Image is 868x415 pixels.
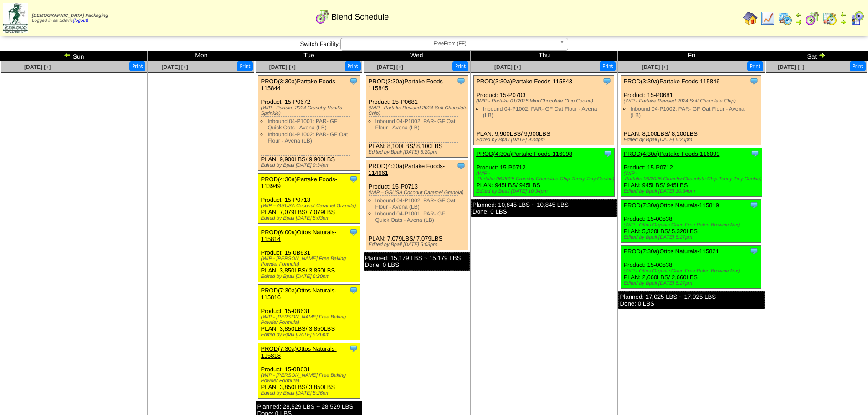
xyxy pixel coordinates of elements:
[840,18,847,26] img: arrowright.gif
[630,106,744,118] a: Inbound 04-P1002: PAR- GF Oat Flour - Avena (LB)
[0,51,148,61] td: Sun
[760,11,775,26] img: line_graph.gif
[602,77,611,86] img: Tooltip
[258,285,360,340] div: Product: 15-0B631 PLAN: 3,850LBS / 3,850LBS
[618,51,765,61] td: Fri
[267,131,348,144] a: Inbound 04-P1002: PAR- GF Oat Flour - Avena (LB)
[623,171,761,182] div: (WIP ‐ Partake 06/2025 Crunchy Chocolate Chip Teeny Tiny Cookie)
[476,171,614,182] div: (WIP ‐ Partake 06/2025 Crunchy Chocolate Chip Teeny Tiny Cookie)
[623,189,761,194] div: Edited by Bpali [DATE] 10:34pm
[375,118,456,131] a: Inbound 04-P1002: PAR- GF Oat Flour - Avena (LB)
[474,148,615,197] div: Product: 15-P0712 PLAN: 945LBS / 945LBS
[621,148,762,197] div: Product: 15-P0712 PLAN: 945LBS / 945LBS
[315,10,330,24] img: calendarblend.gif
[261,203,360,209] div: (WIP – GSUSA Coconut Caramel Granola)
[840,11,847,18] img: arrowleft.gif
[743,11,758,26] img: home.gif
[32,13,108,23] span: Logged in as Sdavis
[765,51,868,61] td: Sat
[476,137,614,143] div: Edited by Bpali [DATE] 9:34pm
[747,61,763,71] button: Print
[261,176,337,190] a: PROD(4:30a)Partake Foods-113949
[471,199,617,217] div: Planned: 10,845 LBS ~ 10,845 LBS Done: 0 LBS
[476,98,614,104] div: (WIP - Partake 01/2025 Mini Chocolate Chip Cookie)
[818,51,826,59] img: arrowright.gif
[750,149,760,158] img: Tooltip
[258,76,360,171] div: Product: 15-P0672 PLAN: 9,900LBS / 9,900LBS
[369,78,445,92] a: PROD(3:30a)Partake Foods-115845
[375,210,445,223] a: Inbound 04-P1001: PAR- GF Quick Oats - Avena (LB)
[377,64,403,70] span: [DATE] [+]
[623,137,761,143] div: Edited by Bpali [DATE] 6:20pm
[369,105,468,116] div: (WIP - Partake Revised 2024 Soft Chocolate Chip)
[778,64,804,70] a: [DATE] [+]
[258,343,360,399] div: Product: 15-0B631 PLAN: 3,850LBS / 3,850LBS
[457,77,466,86] img: Tooltip
[623,222,761,228] div: (WIP - Ottos Organic Grain Free Paleo Brownie Mix)
[623,248,719,255] a: PROD(7:30a)Ottos Naturals-115821
[258,174,360,224] div: Product: 15-P0713 PLAN: 7,079LBS / 7,079LBS
[494,64,521,70] a: [DATE] [+]
[623,78,719,85] a: PROD(3:30a)Partake Foods-115846
[369,242,468,247] div: Edited by Bpali [DATE] 5:03pm
[331,12,389,22] span: Blend Schedule
[349,227,358,236] img: Tooltip
[129,61,145,71] button: Print
[623,281,761,286] div: Edited by Bpali [DATE] 5:27pm
[364,252,470,271] div: Planned: 15,179 LBS ~ 15,179 LBS Done: 0 LBS
[267,118,337,131] a: Inbound 04-P1001: PAR- GF Quick Oats - Avena (LB)
[623,235,761,240] div: Edited by Bpali [DATE] 5:27pm
[822,11,837,26] img: calendarinout.gif
[148,51,255,61] td: Mon
[261,229,336,242] a: PROD(6:00a)Ottos Naturals-115814
[369,190,468,195] div: (WIP – GSUSA Coconut Caramel Granola)
[850,61,866,71] button: Print
[623,150,719,157] a: PROD(4:30a)Partake Foods-116099
[750,246,759,256] img: Tooltip
[344,38,556,49] span: FreeFrom (FF)
[795,18,802,26] img: arrowright.gif
[483,106,597,118] a: Inbound 04-P1002: PAR- GF Oat Flour - Avena (LB)
[471,51,618,61] td: Thu
[261,314,360,325] div: (WIP - [PERSON_NAME] Free Baking Powder Formula)
[261,256,360,267] div: (WIP - [PERSON_NAME] Free Baking Powder Formula)
[162,64,188,70] a: [DATE] [+]
[623,268,761,274] div: (WIP - Ottos Organic Grain Free Paleo Brownie Mix)
[269,64,296,70] a: [DATE] [+]
[603,149,612,158] img: Tooltip
[476,189,614,194] div: Edited by Bpali [DATE] 10:34pm
[366,76,468,158] div: Product: 15-P0681 PLAN: 8,100LBS / 8,100LBS
[32,13,108,18] span: [DEMOGRAPHIC_DATA] Packaging
[750,77,759,86] img: Tooltip
[476,150,572,157] a: PROD(4:30a)Partake Foods-116098
[474,76,614,145] div: Product: 15-P0703 PLAN: 9,900LBS / 9,900LBS
[621,200,761,243] div: Product: 15-00538 PLAN: 5,320LBS / 5,320LBS
[261,163,360,168] div: Edited by Bpali [DATE] 9:34pm
[261,215,360,221] div: Edited by Bpali [DATE] 5:03pm
[261,345,336,359] a: PROD(7:30a)Ottos Naturals-115818
[795,11,802,18] img: arrowleft.gif
[621,246,761,289] div: Product: 15-00538 PLAN: 2,660LBS / 2,660LBS
[345,61,361,71] button: Print
[261,78,337,92] a: PROD(3:30a)Partake Foods-115844
[261,287,336,301] a: PROD(7:30a)Ottos Naturals-115816
[623,98,761,104] div: (WIP - Partake Revised 2024 Soft Chocolate Chip)
[363,51,470,61] td: Wed
[778,11,792,26] img: calendarprod.gif
[24,64,51,70] a: [DATE] [+]
[261,390,360,396] div: Edited by Bpali [DATE] 5:26pm
[366,160,468,250] div: Product: 15-P0713 PLAN: 7,079LBS / 7,079LBS
[642,64,668,70] a: [DATE] [+]
[261,332,360,338] div: Edited by Bpali [DATE] 5:26pm
[618,291,764,309] div: Planned: 17,025 LBS ~ 17,025 LBS Done: 0 LBS
[850,11,864,26] img: calendarcustomer.gif
[261,274,360,279] div: Edited by Bpali [DATE] 6:20pm
[349,286,358,295] img: Tooltip
[476,78,572,85] a: PROD(3:30a)Partake Foods-115843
